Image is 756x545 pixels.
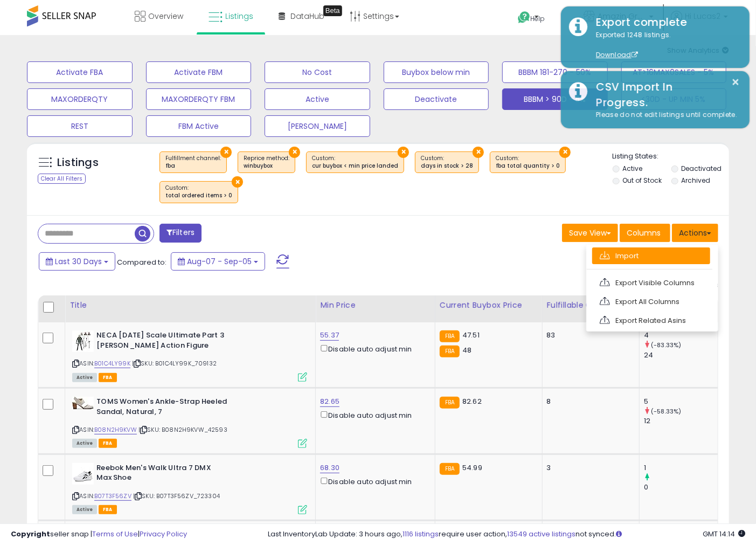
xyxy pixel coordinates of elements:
[94,425,137,434] a: B08N2H9KVW
[244,154,289,170] span: Reprice method :
[72,463,307,513] div: ASIN:
[509,3,566,35] a: Help
[592,247,710,264] a: Import
[133,492,220,500] span: | SKU: B07T3F56ZV_723304
[320,475,426,487] div: Disable auto adjust min
[312,154,398,170] span: Custom:
[440,300,538,311] div: Current Buybox Price
[462,463,482,473] span: 54.99
[70,300,311,311] div: Title
[140,529,187,539] a: Privacy Policy
[312,162,398,170] div: cur buybox < min price landed
[27,61,133,83] button: Activate FBA
[99,505,117,514] span: FBA
[265,88,370,110] button: Active
[265,115,370,137] button: [PERSON_NAME]
[462,330,480,340] span: 47.51
[440,463,460,475] small: FBA
[165,192,232,199] div: total ordered items > 0
[148,11,183,22] span: Overview
[72,463,94,485] img: 31g2TXJWEzL._SL40_.jpg
[496,162,560,170] div: fba total quantity > 0
[320,300,430,311] div: Min Price
[496,154,560,170] span: Custom:
[39,252,115,271] button: Last 30 Days
[384,88,489,110] button: Deactivate
[502,88,608,110] button: BBBM > 90D - 5%
[320,463,339,473] a: 68.30
[462,396,482,406] span: 82.62
[244,162,289,170] div: winbuybox
[644,330,718,340] div: 4
[398,147,409,158] button: ×
[596,50,638,59] a: Download
[165,162,221,170] div: fba
[117,257,167,267] span: Compared to:
[99,439,117,448] span: FBA
[320,330,339,341] a: 55.37
[473,147,484,158] button: ×
[187,256,252,267] span: Aug-07 - Sep-05
[547,330,632,340] div: 83
[440,346,460,357] small: FBA
[644,463,718,473] div: 1
[588,30,741,60] div: Exported 1248 listings.
[138,425,227,434] span: | SKU: B08N2H9KVW_42593
[440,330,460,342] small: FBA
[440,397,460,409] small: FBA
[703,529,745,539] span: 2025-10-6 14:14 GMT
[588,15,741,30] div: Export complete
[384,61,489,83] button: Buybox below min
[146,115,252,137] button: FBM Active
[421,154,473,170] span: Custom:
[562,224,618,242] button: Save View
[620,224,670,242] button: Columns
[165,154,221,170] span: Fulfillment channel :
[96,463,227,486] b: Reebok Men's Walk Ultra 7 DMX Max Shoe
[403,529,439,539] a: 1116 listings
[171,252,265,271] button: Aug-07 - Sep-05
[421,162,473,170] div: days in stock > 28
[96,330,227,353] b: NECA [DATE] Scale Ultimate Part 3 [PERSON_NAME] Action Figure
[732,75,740,89] button: ×
[11,529,187,540] div: seller snap | |
[72,330,307,381] div: ASIN:
[547,300,635,311] div: Fulfillable Quantity
[651,407,681,416] small: (-58.33%)
[622,164,642,173] label: Active
[681,176,710,185] label: Archived
[225,11,253,22] span: Listings
[96,397,227,419] b: TOMS Women's Ankle-Strap Heeled Sandal, Natural, 7
[320,396,339,407] a: 82.65
[588,79,741,110] div: CSV Import In Progress.
[57,155,99,170] h5: Listings
[592,312,710,329] a: Export Related Asins
[672,224,718,242] button: Actions
[644,350,718,360] div: 24
[644,397,718,406] div: 5
[323,5,342,16] div: Tooltip anchor
[681,164,722,173] label: Deactivated
[159,224,202,243] button: Filters
[72,505,97,514] span: All listings currently available for purchase on Amazon
[72,397,94,410] img: 41HsNjO7OgL._SL40_.jpg
[644,416,718,426] div: 12
[531,14,545,23] span: Help
[27,88,133,110] button: MAXORDERQTY
[462,345,471,355] span: 48
[622,176,662,185] label: Out of Stock
[165,184,232,200] span: Custom:
[94,492,131,501] a: B07T3F56ZV
[94,359,130,368] a: B01C4LY99K
[559,147,571,158] button: ×
[220,147,232,158] button: ×
[613,151,729,162] p: Listing States:
[289,147,300,158] button: ×
[517,11,531,24] i: Get Help
[232,176,243,188] button: ×
[92,529,138,539] a: Terms of Use
[588,110,741,120] div: Please do not edit listings until complete.
[320,343,426,354] div: Disable auto adjust min
[507,529,575,539] a: 13549 active listings
[502,61,608,83] button: BBBM 181-270 - 50%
